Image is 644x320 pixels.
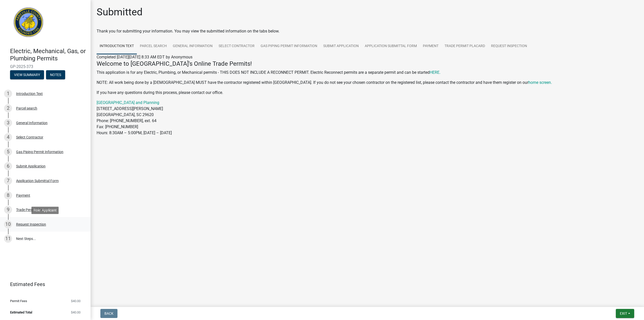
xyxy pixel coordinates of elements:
div: 10 [4,220,12,228]
button: Notes [46,70,65,79]
a: Estimated Fees [4,279,83,289]
wm-modal-confirm: Summary [10,73,44,77]
div: Payment [16,194,30,197]
button: Exit [616,309,634,318]
span: Back [104,311,113,315]
h4: Electric, Mechanical, Gas, or Plumbing Permits [10,48,87,62]
span: GP-2025-373 [10,64,80,69]
a: Payment [420,38,441,54]
div: 7 [4,177,12,185]
div: 11 [4,235,12,243]
a: home screen. [528,80,552,85]
button: View Summary [10,70,44,79]
span: Estimated Total [10,311,32,314]
div: Parcel search [16,106,37,110]
img: Abbeville County, South Carolina [10,5,47,42]
div: General Information [16,121,48,125]
div: Trade Permit Placard [16,208,49,211]
h1: Submitted [97,6,143,18]
a: Select Contractor [216,38,258,54]
p: This application is for any Electric, Plumbing, or Mechanical permits - THIS DOES NOT INCLUDE A R... [97,69,638,76]
div: Gas Piping Permit Information [16,150,63,154]
a: Gas Piping Permit Information [258,38,320,54]
p: NOTE: All work being done by a [DEMOGRAPHIC_DATA] MUST have the contractor registered within [GEO... [97,80,638,86]
div: 8 [4,191,12,199]
div: Application Submittal Form [16,179,59,183]
a: Trade Permit Placard [441,38,488,54]
div: Select Contractor [16,135,43,139]
a: [GEOGRAPHIC_DATA] and Planning [97,100,159,105]
span: Completed [DATE][DATE] 8:33 AM EDT by Anonymous [97,55,192,59]
a: Application Submittal Form [362,38,420,54]
a: General Information [170,38,216,54]
div: 5 [4,148,12,156]
p: [STREET_ADDRESS][PERSON_NAME] [GEOGRAPHIC_DATA], SC 29620 Phone: [PHONE_NUMBER], ext. 64 Fax: [PH... [97,100,638,136]
div: 3 [4,119,12,127]
div: 9 [4,206,12,214]
div: 6 [4,162,12,170]
div: 2 [4,104,12,112]
span: $40.00 [71,299,80,303]
div: Request Inspection [16,223,46,226]
a: Submit Application [320,38,362,54]
a: HERE. [430,70,440,75]
span: Exit [620,311,627,315]
button: Back [100,309,117,318]
div: Thank you for submitting your information. You may view the submitted information on the tabs below. [97,28,638,34]
div: Submit Application [16,164,46,168]
a: Parcel search [137,38,170,54]
span: Permit Fees [10,299,27,303]
a: Introduction Text [97,38,137,54]
span: $40.00 [71,311,80,314]
p: If you have any questions during this process, please contact our office. [97,90,638,96]
h4: Welcome to [GEOGRAPHIC_DATA]'s Online Trade Permits! [97,60,638,67]
div: 4 [4,133,12,141]
a: Request Inspection [488,38,530,54]
wm-modal-confirm: Notes [46,73,65,77]
div: Role: Applicant [31,207,59,214]
div: Introduction Text [16,92,43,95]
div: 1 [4,90,12,98]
